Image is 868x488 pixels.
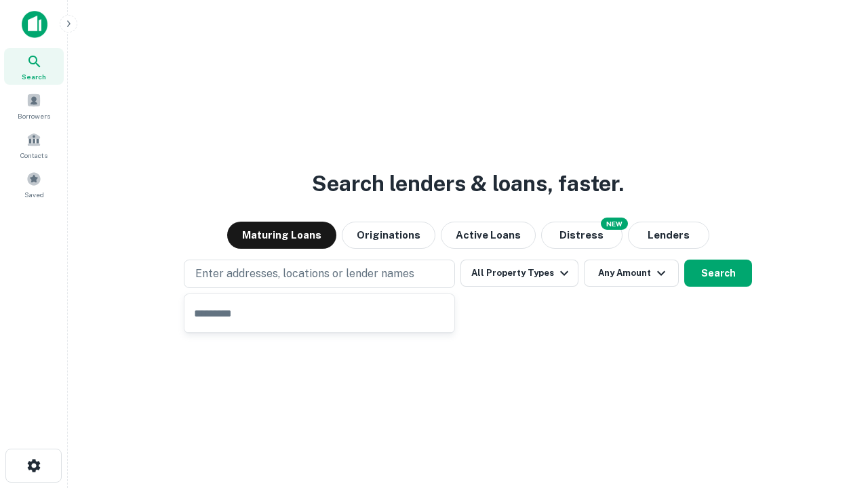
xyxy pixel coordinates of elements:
button: All Property Types [460,260,578,287]
button: Maturing Loans [227,222,336,249]
button: Active Loans [441,222,536,249]
h3: Search lenders & loans, faster. [312,167,624,200]
button: Originations [342,222,435,249]
button: Any Amount [584,260,679,287]
span: Contacts [20,150,47,161]
span: Saved [24,189,44,200]
span: Search [22,71,46,82]
iframe: Chat Widget [800,380,868,445]
button: Search distressed loans with lien and other non-mortgage details. [541,222,623,249]
a: Search [4,48,64,85]
button: Lenders [628,222,709,249]
span: Borrowers [18,110,50,121]
img: capitalize-icon.png [22,11,47,38]
p: Enter addresses, locations or lender names [195,266,414,282]
button: Enter addresses, locations or lender names [184,260,455,288]
a: Contacts [4,127,64,163]
a: Saved [4,166,64,203]
button: Search [684,260,752,287]
a: Borrowers [4,87,64,124]
div: NEW [601,218,628,230]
